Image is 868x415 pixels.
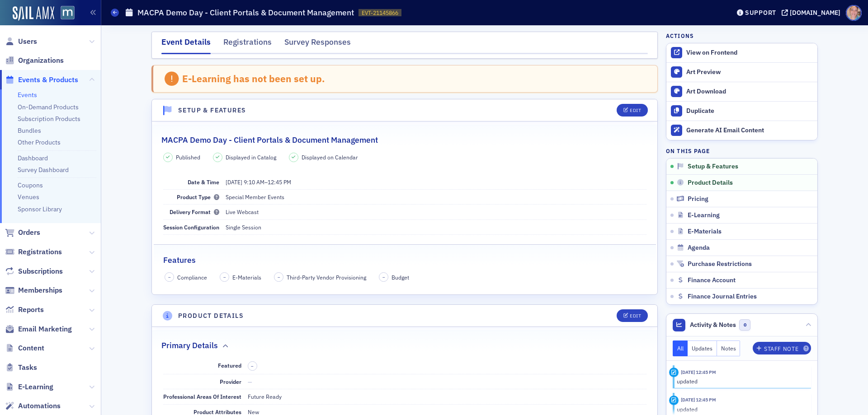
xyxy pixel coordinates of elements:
div: Edit [630,313,641,318]
span: [DATE] [226,178,242,186]
div: [DOMAIN_NAME] [790,9,840,17]
a: View on Frontend [666,43,817,62]
a: Tasks [5,363,37,373]
span: EVT-21145866 [362,9,398,17]
a: Memberships [5,285,62,295]
h4: On this page [666,147,818,155]
div: updated [677,377,805,385]
span: Reports [18,305,44,315]
span: Displayed on Calendar [302,153,358,161]
span: Setup & Features [688,163,738,171]
time: 9/3/2025 12:45 PM [681,369,716,375]
button: Notes [717,340,741,356]
span: Live Webcast [226,208,259,215]
button: All [673,340,688,356]
div: Update [669,396,679,405]
span: Purchase Restrictions [688,260,752,268]
time: 12:45 PM [268,178,291,186]
span: Events & Products [18,75,78,85]
span: Delivery Format [170,208,219,215]
div: Art Preview [686,68,813,76]
span: Profile [846,5,862,21]
button: Generate AI Email Content [666,121,817,140]
div: Generate AI Email Content [686,126,813,135]
button: Duplicate [666,101,817,121]
div: Art Download [686,88,813,96]
span: — [248,378,252,385]
h1: MACPA Demo Day - Client Portals & Document Management [137,7,354,18]
a: Users [5,37,37,47]
span: Tasks [18,363,37,373]
span: Pricing [688,195,708,203]
span: Content [18,343,44,353]
a: Email Marketing [5,324,72,334]
button: Updates [688,340,717,356]
span: Featured [218,362,241,369]
span: Compliance [177,273,207,281]
span: 0 [739,319,750,331]
span: Subscriptions [18,266,63,276]
img: SailAMX [13,6,54,21]
span: Organizations [18,56,64,65]
a: Events [18,91,37,99]
a: Automations [5,401,61,411]
div: Staff Note [764,346,798,351]
div: Future Ready [248,392,282,401]
span: – [226,178,291,186]
span: – [223,274,226,280]
span: Session Configuration [163,224,219,231]
span: Budget [392,273,409,281]
span: E-Learning [688,211,720,219]
a: Other Products [18,138,61,146]
span: Published [176,153,200,161]
span: E-Materials [688,228,722,236]
h4: Actions [666,32,694,40]
span: Agenda [688,244,710,252]
span: Product Details [688,179,733,187]
button: Staff Note [753,342,811,354]
a: Art Preview [666,63,817,82]
div: Duplicate [686,107,813,115]
a: Subscriptions [5,266,63,276]
span: Registrations [18,247,62,257]
time: 9/3/2025 12:45 PM [681,396,716,403]
span: – [382,274,385,280]
div: Edit [630,108,641,113]
span: Memberships [18,285,62,295]
a: Events & Products [5,75,78,85]
button: Edit [617,309,648,322]
span: Finance Journal Entries [688,293,757,301]
img: SailAMX [61,6,75,20]
span: Professional Areas Of Interest [163,393,241,400]
a: Art Download [666,82,817,101]
a: E-Learning [5,382,53,392]
a: On-Demand Products [18,103,79,111]
button: Edit [617,104,648,117]
span: E-Materials [232,273,261,281]
a: View Homepage [54,6,75,21]
div: Update [669,368,679,377]
span: – [168,274,171,280]
span: Third-Party Vendor Provisioning [287,273,366,281]
div: Support [745,9,776,17]
a: Survey Dashboard [18,166,69,174]
span: Date & Time [188,178,219,186]
div: View on Frontend [686,49,813,57]
div: Registrations [223,36,272,53]
a: Coupons [18,181,43,189]
a: Registrations [5,247,62,257]
h2: Primary Details [161,340,218,351]
span: Finance Account [688,276,736,284]
span: Displayed in Catalog [226,153,276,161]
span: Automations [18,401,61,411]
a: Reports [5,305,44,315]
span: Special Member Events [226,193,284,201]
time: 9:10 AM [244,178,264,186]
span: Email Marketing [18,324,72,334]
a: Subscription Products [18,115,80,123]
a: Bundles [18,126,41,135]
a: Orders [5,228,40,238]
span: Single Session [226,224,261,231]
h4: Setup & Features [178,106,246,115]
div: Event Details [161,36,211,54]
